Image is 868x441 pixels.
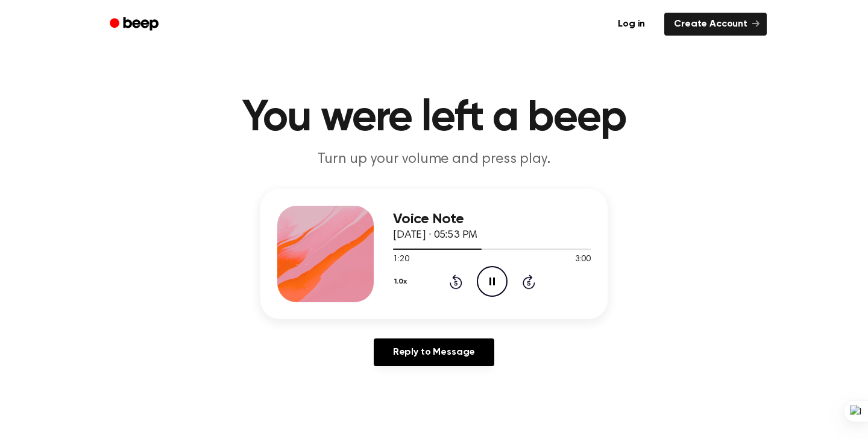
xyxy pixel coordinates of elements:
[374,338,494,366] a: Reply to Message
[575,253,591,266] span: 3:00
[664,13,767,36] a: Create Account
[101,13,169,36] a: Beep
[606,10,657,38] a: Log in
[393,253,409,266] span: 1:20
[393,271,411,292] button: 1.0x
[203,150,665,170] p: Turn up your volume and press play.
[393,211,591,227] h3: Voice Note
[393,230,477,241] span: [DATE] · 05:53 PM
[125,97,743,140] h1: You were left a beep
